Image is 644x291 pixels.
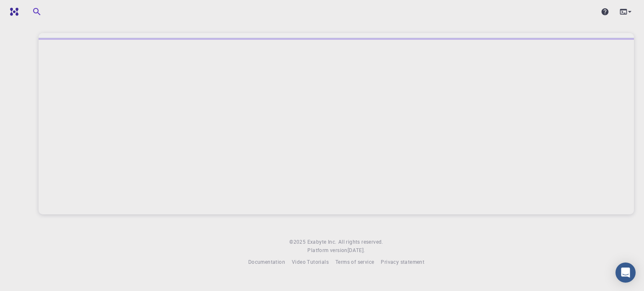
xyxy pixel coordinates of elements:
span: © 2025 [289,238,307,246]
span: Documentation [248,258,285,265]
a: Terms of service [335,258,374,266]
span: [DATE] . [348,247,365,253]
span: Exabyte Inc. [307,238,337,245]
a: Privacy statement [381,258,424,266]
img: logo [7,8,18,16]
a: Video Tutorials [292,258,329,266]
span: All rights reserved. [338,238,383,246]
span: Privacy statement [381,258,424,265]
a: [DATE]. [348,246,365,255]
div: Open Intercom Messenger [615,263,636,283]
a: Exabyte Inc. [307,238,337,246]
span: Video Tutorials [292,258,329,265]
a: Documentation [248,258,285,266]
span: Terms of service [335,258,374,265]
span: Platform version [307,246,347,255]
